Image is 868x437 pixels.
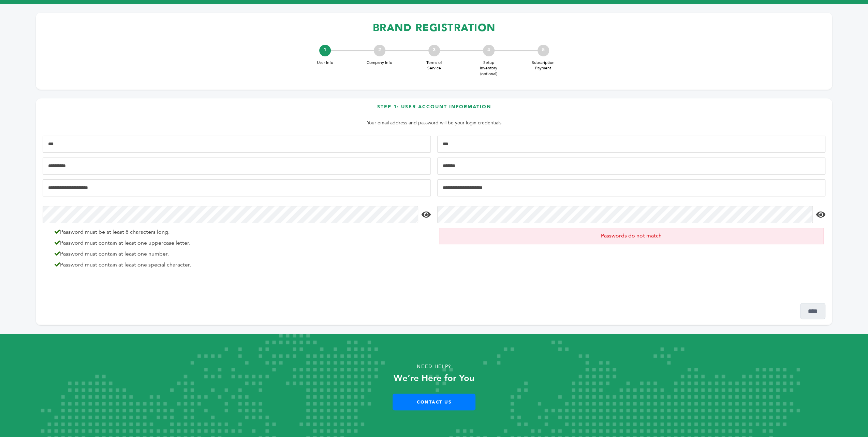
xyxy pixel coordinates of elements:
[43,158,431,175] input: Mobile Phone Number
[43,206,418,223] input: Password*
[421,60,448,71] span: Terms of Service
[374,45,385,56] div: 2
[538,45,549,56] div: 5
[43,136,431,153] input: First Name*
[46,119,822,127] p: Your email address and password will be your login credentials
[437,136,825,153] input: Last Name*
[437,179,825,196] input: Confirm Email Address*
[51,228,429,236] li: Password must be at least 8 characters long.
[366,60,393,66] span: Company Info
[437,206,813,223] input: Confirm Password*
[439,228,824,244] p: Passwords do not match
[319,45,331,56] div: 1
[51,250,429,258] li: Password must contain at least one number.
[51,239,429,247] li: Password must contain at least one uppercase letter.
[43,179,431,196] input: Email Address*
[393,394,475,410] a: Contact Us
[483,45,495,56] div: 4
[530,60,557,71] span: Subscription Payment
[43,18,825,38] h1: BRAND REGISTRATION
[51,261,429,269] li: Password must contain at least one special character.
[428,45,440,56] div: 3
[311,60,339,66] span: User Info
[475,60,502,77] span: Setup Inventory (optional)
[437,158,825,175] input: Job Title*
[394,372,474,384] strong: We’re Here for You
[43,276,146,303] iframe: reCAPTCHA
[43,361,825,372] p: Need Help?
[43,104,825,115] h3: Step 1: User Account Information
